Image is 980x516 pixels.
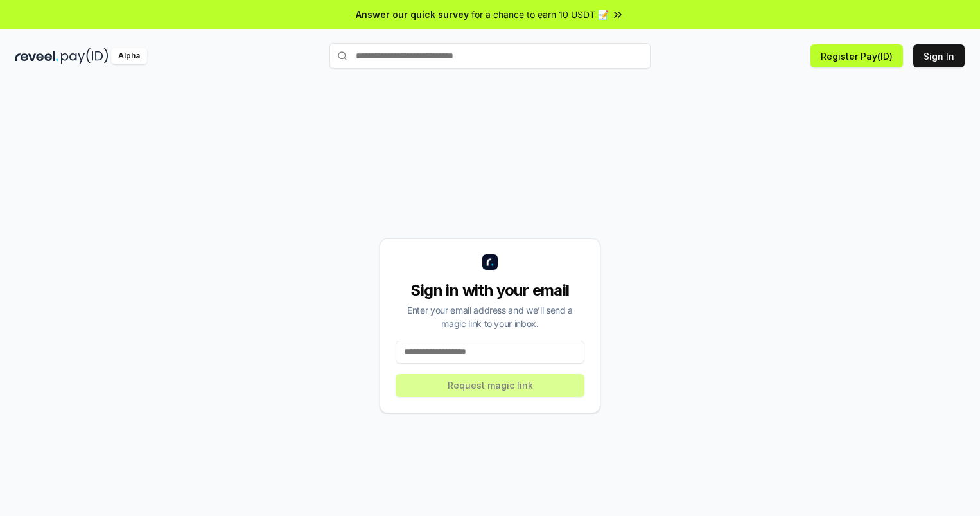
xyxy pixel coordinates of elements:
div: Alpha [111,48,147,64]
img: logo_small [482,254,498,270]
img: pay_id [61,48,109,64]
img: reveel_dark [15,48,58,64]
button: Register Pay(ID) [810,44,903,67]
div: Enter your email address and we’ll send a magic link to your inbox. [396,303,584,330]
div: Sign in with your email [396,280,584,301]
button: Sign In [913,44,965,67]
span: for a chance to earn 10 USDT 📝 [471,8,609,21]
span: Answer our quick survey [356,8,469,21]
